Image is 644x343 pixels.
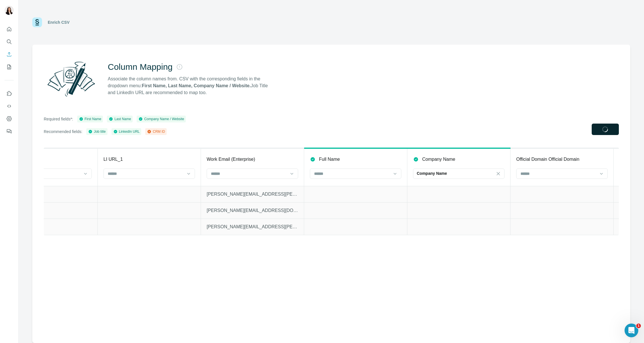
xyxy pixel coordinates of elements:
[516,156,579,163] p: Official Domain Official Domain
[319,156,340,163] p: Full Name
[108,62,173,72] h2: Column Mapping
[88,129,105,134] div: Job title
[138,116,184,122] div: Company Name / Website
[5,49,14,60] button: Enrich CSV
[5,114,14,124] button: Dashboard
[207,191,298,198] p: [PERSON_NAME][EMAIL_ADDRESS][PERSON_NAME][DOMAIN_NAME]
[5,101,14,111] button: Use Surfe API
[207,223,298,230] p: [PERSON_NAME][EMAIL_ADDRESS][PERSON_NAME][DOMAIN_NAME]
[44,116,73,122] p: Required fields*:
[44,129,82,134] p: Recommended fields:
[207,207,298,214] p: [PERSON_NAME][EMAIL_ADDRESS][DOMAIN_NAME]
[207,156,255,163] p: Work Email (Enterprise)
[636,324,641,328] span: 1
[48,19,69,25] div: Enrich CSV
[5,126,14,136] button: Feedback
[5,6,14,15] img: Avatar
[625,324,638,337] iframe: Intercom live chat
[79,116,101,122] div: First Name
[5,62,14,72] button: My lists
[32,17,42,27] img: Surfe Logo
[5,37,14,47] button: Search
[417,170,447,176] p: Company Name
[422,156,455,163] p: Company Name
[103,156,123,163] p: LI URL_1
[113,129,140,134] div: LinkedIn URL
[5,24,14,34] button: Quick start
[44,58,99,100] img: Surfe Illustration - Column Mapping
[147,129,165,134] div: CRM ID
[142,83,251,88] strong: First Name, Last Name, Company Name / Website.
[5,88,14,99] button: Use Surfe on LinkedIn
[109,116,131,122] div: Last Name
[108,76,273,96] p: Associate the column names from. CSV with the corresponding fields in the dropdown menu: Job Titl...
